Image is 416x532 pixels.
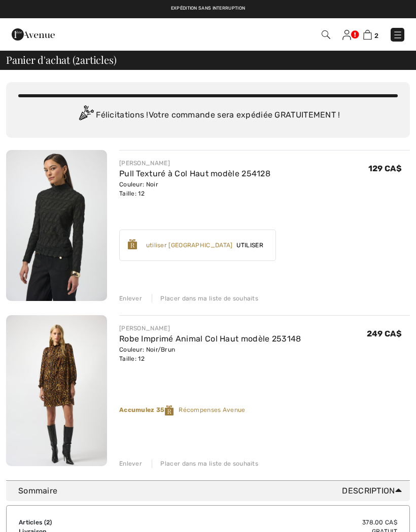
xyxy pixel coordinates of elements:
[152,294,258,303] div: Placer dans ma liste de souhaits
[119,180,270,198] div: Couleur: Noir Taille: 12
[155,518,397,527] td: 378.00 CA$
[119,159,270,168] div: [PERSON_NAME]
[165,405,174,415] img: Reward-Logo.svg
[363,30,372,40] img: Panier d'achat
[342,30,351,40] img: Mes infos
[152,459,258,468] div: Placer dans ma liste de souhaits
[119,406,179,413] strong: Accumulez 35
[119,334,301,344] a: Robe Imprimé Animal Col Haut modèle 253148
[322,30,330,39] img: Recherche
[119,345,301,363] div: Couleur: Noir/Brun Taille: 12
[128,239,137,249] img: Reward-Logo.svg
[75,52,80,65] span: 2
[119,169,270,178] a: Pull Texturé à Col Haut modèle 254128
[367,329,402,338] span: 249 CA$
[12,24,55,45] img: 1ère Avenue
[232,241,267,250] span: Utiliser
[19,518,155,527] td: Articles ( )
[6,315,107,466] img: Robe Imprimé Animal Col Haut modèle 253148
[6,55,116,65] span: Panier d'achat ( articles)
[18,485,406,497] div: Sommaire
[342,485,406,497] span: Description
[393,30,403,40] img: Menu
[146,241,233,250] div: utiliser [GEOGRAPHIC_DATA]
[76,105,96,126] img: Congratulation2.svg
[119,324,301,333] div: [PERSON_NAME]
[18,105,398,126] div: Félicitations ! Votre commande sera expédiée GRATUITEMENT !
[363,28,378,41] a: 2
[368,164,402,173] span: 129 CA$
[119,405,410,415] div: Récompenses Avenue
[6,150,107,301] img: Pull Texturé à Col Haut modèle 254128
[12,29,55,39] a: 1ère Avenue
[46,519,50,526] span: 2
[374,32,378,40] span: 2
[119,459,142,468] div: Enlever
[119,294,142,303] div: Enlever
